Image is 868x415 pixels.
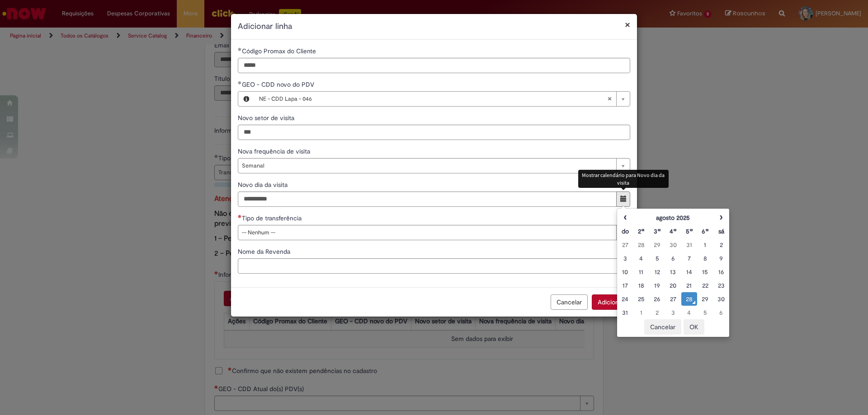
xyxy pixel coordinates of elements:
[578,170,669,188] div: Mostrar calendário para Novo dia da visita
[238,247,292,256] span: Nome da Revenda
[238,21,630,33] h2: Adicionar linha
[238,191,617,207] input: Novo dia da visita
[238,58,630,73] input: Código Promax do Cliente
[716,254,727,263] div: 09 August 2025 Saturday
[238,258,630,274] input: Nome da Revenda
[651,281,663,290] div: 19 August 2025 Tuesday
[259,92,607,106] span: NE - CDD Lapa - 046
[684,240,695,249] div: 31 July 2025 Thursday
[635,308,646,317] div: 01 September 2025 Monday
[238,47,242,51] span: Obrigatório Preenchido
[684,308,695,317] div: 04 September 2025 Thursday
[651,240,663,249] div: 29 July 2025 Tuesday
[242,80,316,89] span: Necessários - GEO - CDD novo do PDV
[617,211,633,224] th: Mês anterior
[242,214,303,222] span: Tipo de transferência
[697,224,713,238] th: Sexta-feira
[651,254,663,263] div: 05 August 2025 Tuesday
[238,181,289,189] span: Novo dia da visita
[699,267,711,276] div: 15 August 2025 Friday
[651,308,663,317] div: 02 September 2025 Tuesday
[684,281,695,290] div: 21 August 2025 Thursday
[699,281,711,290] div: 22 August 2025 Friday
[699,254,711,263] div: 08 August 2025 Friday
[644,319,681,335] button: Cancelar
[625,20,630,29] button: Fechar modal
[603,92,616,106] abbr: Limpar campo GEO - CDD novo do PDV
[684,267,695,276] div: 14 August 2025 Thursday
[619,267,631,276] div: 10 August 2025 Sunday
[242,159,612,173] span: Semanal
[684,294,695,303] div: O seletor de data foi aberto.28 August 2025 Thursday
[238,147,312,155] span: Nova frequência de visita
[667,308,679,317] div: 03 September 2025 Wednesday
[665,224,681,238] th: Quarta-feira
[699,308,711,317] div: 05 September 2025 Friday
[716,308,727,317] div: 06 September 2025 Saturday
[667,281,679,290] div: 20 August 2025 Wednesday
[619,281,631,290] div: 17 August 2025 Sunday
[667,240,679,249] div: 30 July 2025 Wednesday
[619,308,631,317] div: 31 August 2025 Sunday
[238,114,296,122] span: Novo setor de visita
[635,294,646,303] div: 25 August 2025 Monday
[699,240,711,249] div: 01 August 2025 Friday
[651,294,663,303] div: 26 August 2025 Tuesday
[619,254,631,263] div: 03 August 2025 Sunday
[667,254,679,263] div: 06 August 2025 Wednesday
[713,211,729,224] th: Próximo mês
[238,214,242,218] span: Necessários
[617,208,730,337] div: Escolher data
[635,254,646,263] div: 04 August 2025 Monday
[684,319,704,335] button: OK
[238,81,242,84] span: Obrigatório Preenchido
[616,191,630,207] button: Mostrar calendário para Novo dia da visita
[713,224,729,238] th: Sábado
[238,92,255,106] button: GEO - CDD novo do PDV, Visualizar este registro NE - CDD Lapa - 046
[716,267,727,276] div: 16 August 2025 Saturday
[681,224,697,238] th: Quinta-feira
[716,294,727,303] div: 30 August 2025 Saturday
[667,267,679,276] div: 13 August 2025 Wednesday
[633,224,649,238] th: Segunda-feira
[635,281,646,290] div: 18 August 2025 Monday
[242,47,318,55] span: Código Promax do Cliente
[635,267,646,276] div: 11 August 2025 Monday
[635,240,646,249] div: 28 July 2025 Monday
[684,254,695,263] div: 07 August 2025 Thursday
[716,240,727,249] div: 02 August 2025 Saturday
[592,294,630,310] button: Adicionar
[255,92,630,106] a: NE - CDD Lapa - 046Limpar campo GEO - CDD novo do PDV
[699,294,711,303] div: 29 August 2025 Friday
[551,294,588,310] button: Cancelar
[242,225,612,240] span: -- Nenhum --
[617,224,633,238] th: Domingo
[619,240,631,249] div: 27 July 2025 Sunday
[633,211,713,224] th: agosto 2025. Alternar mês
[649,224,665,238] th: Terça-feira
[238,125,630,140] input: Novo setor de visita
[667,294,679,303] div: 27 August 2025 Wednesday
[619,294,631,303] div: 24 August 2025 Sunday
[716,281,727,290] div: 23 August 2025 Saturday
[651,267,663,276] div: 12 August 2025 Tuesday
